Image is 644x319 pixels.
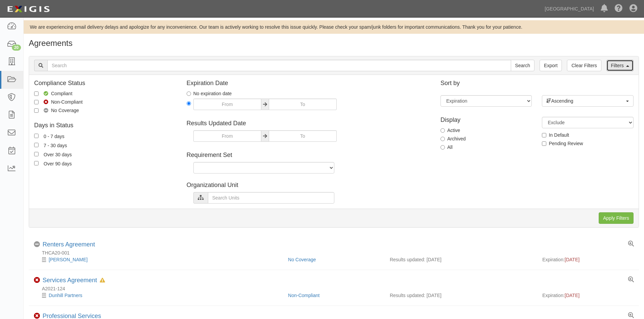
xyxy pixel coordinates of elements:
[43,241,95,248] a: Renters Agreement
[34,99,82,105] label: Non-Compliant
[24,24,644,30] div: We are experiencing email delivery delays and apologize for any inconvenience. Our team is active...
[34,100,39,104] input: Non-Compliant
[34,249,639,256] div: THCA20-001
[542,292,634,299] div: Expiration:
[187,91,191,96] input: No expiration date
[100,278,105,283] i: In Default since 07/07/2025
[44,141,67,149] div: 7 - 30 days
[542,132,569,138] label: In Default
[440,117,532,124] h4: Display
[29,39,639,48] h1: Agreements
[511,60,534,71] input: Search
[440,135,466,142] label: Archived
[44,151,72,158] div: Over 30 days
[565,257,579,262] span: [DATE]
[12,45,21,51] div: 20
[34,256,283,263] div: Cherie Wood
[440,145,445,150] input: All
[34,152,39,156] input: Over 30 days
[628,313,634,319] a: View results summary
[546,98,624,104] span: Ascending
[606,60,634,71] a: Filters
[34,134,39,138] input: 0 - 7 days
[34,277,40,283] i: Non-Compliant
[47,60,511,71] input: Search
[541,2,597,16] a: [GEOGRAPHIC_DATA]
[34,90,72,97] label: Compliant
[615,5,623,13] i: Help Center - Complianz
[193,99,261,110] input: From
[34,292,283,299] div: Dunhill Partners
[43,277,105,284] div: Services Agreement
[565,293,579,298] span: [DATE]
[540,60,562,71] a: Export
[34,143,39,147] input: 7 - 30 days
[542,140,583,147] label: Pending Review
[187,182,430,189] h4: Organizational Unit
[567,60,601,71] a: Clear Filters
[288,293,319,298] a: Non-Compliant
[44,132,64,140] div: 0 - 7 days
[440,128,445,133] input: Active
[34,107,79,114] label: No Coverage
[193,130,261,142] input: From
[542,95,633,107] button: Ascending
[34,285,639,292] div: A2021-124
[34,108,39,113] input: No Coverage
[269,130,337,142] input: To
[628,241,634,247] a: View results summary
[440,137,445,141] input: Archived
[43,241,95,248] div: Renters Agreement
[34,91,39,96] input: Compliant
[208,192,334,204] input: Search Units
[34,122,176,129] h4: Days in Status
[288,257,316,262] a: No Coverage
[5,3,52,15] img: logo-5460c22ac91f19d4615b14bd174203de0afe785f0fc80cf4dbbc73dc1793850b.png
[542,133,546,137] input: In Default
[34,241,40,247] i: No Coverage
[390,256,532,263] div: Results updated: [DATE]
[187,80,430,87] h4: Expiration Date
[440,80,634,87] h4: Sort by
[34,161,39,165] input: Over 90 days
[628,277,634,283] a: View results summary
[599,212,634,224] input: Apply Filters
[440,144,453,151] label: All
[44,160,72,167] div: Over 90 days
[49,293,82,298] a: Dunhill Partners
[43,277,97,284] a: Services Agreement
[542,141,546,146] input: Pending Review
[187,120,430,127] h4: Results Updated Date
[269,99,337,110] input: To
[34,313,40,319] i: Non-Compliant
[34,80,176,87] h4: Compliance Status
[187,152,430,159] h4: Requirement Set
[440,127,460,134] label: Active
[390,292,532,299] div: Results updated: [DATE]
[542,256,634,263] div: Expiration:
[187,90,232,97] label: No expiration date
[49,257,88,262] a: [PERSON_NAME]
